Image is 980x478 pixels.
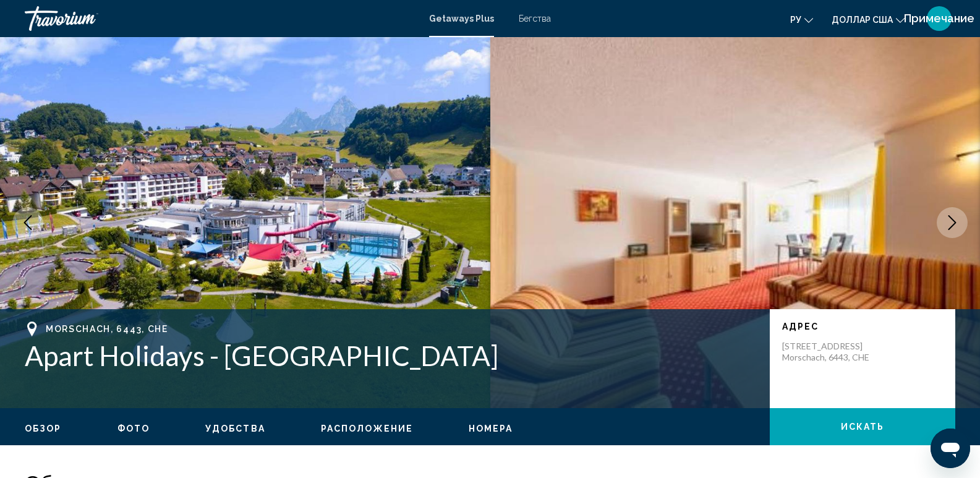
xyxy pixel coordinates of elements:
[931,429,970,468] iframe: Кнопка запуска окна обмена сообщениями
[25,423,62,434] button: Обзор
[321,423,413,434] button: Расположение
[205,423,265,434] button: Удобства
[904,12,974,25] font: Примечание
[782,322,943,331] p: Адрес
[469,423,513,434] button: Номера
[25,6,417,31] a: Травориум
[519,14,551,23] a: Бегства
[841,422,885,432] span: искать
[205,424,265,433] span: Удобства
[790,15,801,25] font: ру
[832,11,905,28] button: Изменить валюту
[12,207,43,238] button: Previous image
[937,207,968,238] button: Next image
[923,6,955,32] button: Меню пользователя
[782,341,881,363] p: [STREET_ADDRESS] Morschach, 6443, CHE
[770,408,955,445] button: искать
[321,424,413,433] span: Расположение
[832,15,893,25] font: доллар США
[429,14,494,23] a: Getaways Plus
[25,424,62,433] span: Обзор
[46,324,168,334] span: Morschach, 6443, CHE
[790,11,813,28] button: Изменить язык
[469,424,513,433] span: Номера
[25,339,757,372] h1: Apart Holidays - [GEOGRAPHIC_DATA]
[117,423,150,434] button: Фото
[117,424,150,433] span: Фото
